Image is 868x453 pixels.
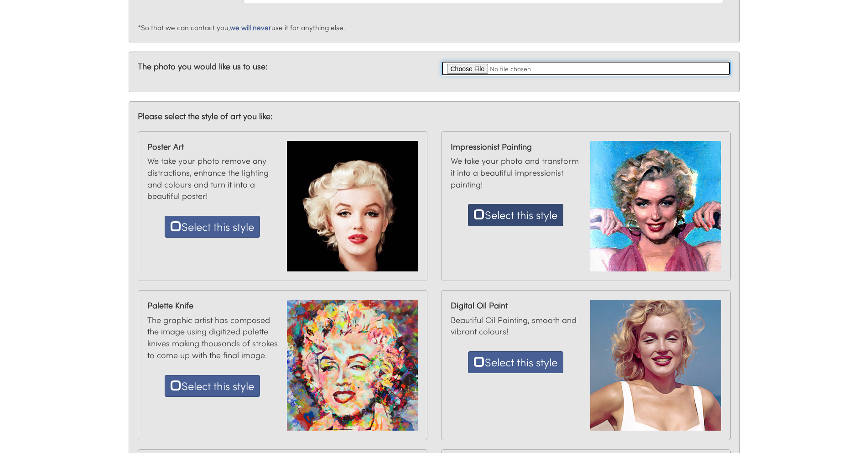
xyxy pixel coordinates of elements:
em: we will never [230,23,271,32]
img: mono canvas [287,300,418,431]
div: We take your photo remove any distractions, enhance the lighting and colours and turn it into a b... [143,136,283,243]
img: mono canvas [590,141,721,272]
img: mono canvas [287,141,418,272]
div: The graphic artist has composed the image using digitized palette knives making thousands of stro... [143,295,283,401]
img: mono canvas [590,300,721,431]
strong: Poster Art [147,141,278,153]
small: *So that we can contact you, use it for anything else. [138,23,345,32]
strong: Palette Knife [147,300,278,312]
button: Select this style [468,204,563,226]
strong: The photo you would like us to use: [138,61,267,72]
div: Beautiful Oil Painting, smooth and vibrant colours! [446,295,586,378]
button: Select this style [165,375,260,397]
strong: Digital Oil Paint [451,300,582,312]
button: Select this style [468,351,563,373]
strong: Impressionist Painting [451,141,582,153]
strong: Please select the style of art you like: [138,110,272,121]
div: We take your photo and transform it into a beautiful impressionist painting! [446,136,586,231]
button: Select this style [165,216,260,238]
